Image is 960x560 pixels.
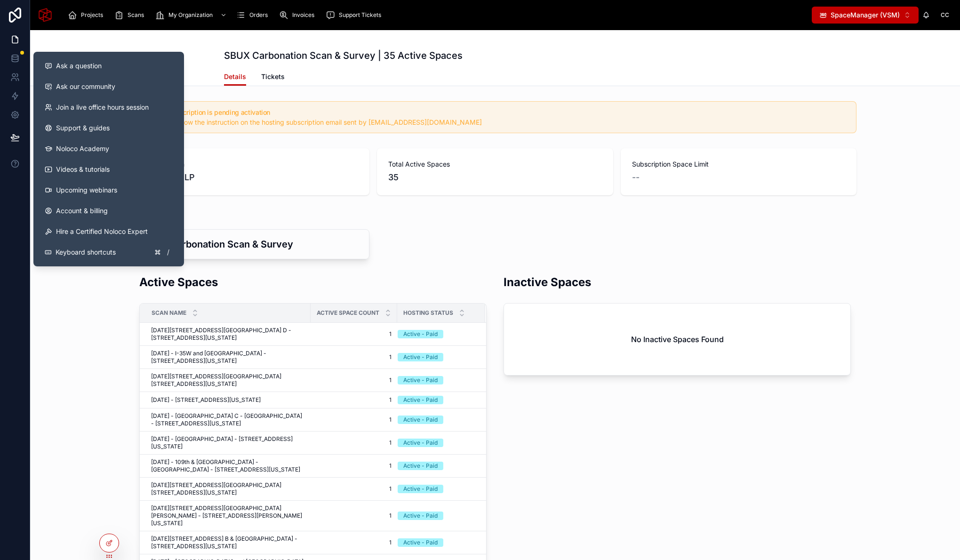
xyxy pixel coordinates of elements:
a: 1 [316,512,392,520]
span: Details [224,72,246,81]
h5: Your subscription is pending activation [153,109,848,116]
span: Hire a Certified Noloco Expert [56,227,148,236]
a: Active - Paid [398,439,474,447]
h2: Inactive Spaces [504,274,591,290]
a: 1 [316,539,392,546]
a: Active - Paid [398,538,474,547]
span: -- [632,171,640,184]
a: [DATE] - [GEOGRAPHIC_DATA] C - [GEOGRAPHIC_DATA] - [STREET_ADDRESS][US_STATE] [151,412,305,427]
a: [DATE][STREET_ADDRESS][GEOGRAPHIC_DATA][STREET_ADDRESS][US_STATE] [151,481,305,496]
span: Please follow the instruction on the hosting subscription email sent by [EMAIL_ADDRESS][DOMAIN_NAME] [153,118,482,126]
span: Support & guides [56,123,110,133]
a: Active - Paid [398,353,474,361]
span: Keyboard shortcuts [56,248,116,257]
a: Orders [233,7,274,24]
a: Active - Paid [398,376,474,384]
a: Active - Paid [398,485,474,493]
h1: SBUX Carbonation Scan & Survey | 35 Active Spaces [224,49,463,62]
div: Active - Paid [403,396,438,404]
a: Details [224,68,246,86]
a: [DATE] - [STREET_ADDRESS][US_STATE] [151,396,305,404]
span: Scans [128,11,144,19]
div: Active - Paid [403,512,438,520]
a: Active - Paid [398,330,474,338]
a: 1 [316,353,392,361]
span: Ask a question [56,61,102,71]
span: 1 [316,416,392,424]
span: Hosting Status [403,309,453,317]
a: Active - Paid [398,416,474,424]
div: Active - Paid [403,462,438,470]
span: [DATE][STREET_ADDRESS][GEOGRAPHIC_DATA][STREET_ADDRESS][US_STATE] [151,373,305,388]
a: [DATE][STREET_ADDRESS] B & [GEOGRAPHIC_DATA] - [STREET_ADDRESS][US_STATE] [151,535,305,550]
span: Noloco Academy [56,144,109,153]
span: 35 [388,171,601,184]
a: 1 [316,330,392,338]
h2: No Inactive Spaces Found [631,334,724,345]
a: Join a live office hours session [37,97,180,118]
a: Noloco Academy [37,138,180,159]
div: Active - Paid [403,353,438,361]
span: Tickets [261,72,285,81]
a: 1 [316,485,392,493]
h3: SBUX Carbonation Scan & Survey [142,237,361,251]
span: SpaceManager (VSM) [831,10,900,20]
h2: Active Spaces [139,274,218,290]
a: Scans [112,7,151,24]
div: Active - Paid [403,485,438,493]
span: Organization [145,160,358,169]
a: [DATE][STREET_ADDRESS][GEOGRAPHIC_DATA] D - [STREET_ADDRESS][US_STATE] [151,327,305,342]
span: Join a live office hours session [56,103,149,112]
span: Subscription Space Limit [632,160,845,169]
a: 1 [316,376,392,384]
div: Active - Paid [403,439,438,447]
span: Total Active Spaces [388,160,601,169]
a: Active - Paid [398,512,474,520]
div: Active - Paid [403,538,438,547]
button: Ask a question [37,56,180,76]
span: Ask our community [56,82,115,91]
span: [DATE] - [STREET_ADDRESS][US_STATE] [151,396,261,404]
a: Support Tickets [323,7,388,24]
span: Active Space Count [317,309,379,317]
a: SBUX Carbonation Scan & Survey [134,229,369,259]
span: Account & billing [56,206,108,216]
button: Hire a Certified Noloco Expert [37,221,180,242]
span: Orders [249,11,268,19]
a: Tickets [261,68,285,87]
span: CC [941,11,949,19]
div: Active - Paid [403,376,438,384]
a: 1 [316,439,392,447]
div: Active - Paid [403,416,438,424]
div: scrollable content [60,5,812,25]
button: Keyboard shortcuts/ [37,242,180,263]
span: Projects [81,11,103,19]
a: 1 [316,396,392,404]
span: My Organization [168,11,213,19]
span: [DATE] - I-35W and [GEOGRAPHIC_DATA] - [STREET_ADDRESS][US_STATE] [151,350,305,365]
a: 1 [316,462,392,470]
a: Active - Paid [398,396,474,404]
a: Account & billing [37,200,180,221]
a: Videos & tutorials [37,159,180,180]
button: Select Button [812,7,919,24]
a: [DATE] - 109th & [GEOGRAPHIC_DATA] - [GEOGRAPHIC_DATA] - [STREET_ADDRESS][US_STATE] [151,458,305,473]
a: Active - Paid [398,462,474,470]
div: Active - Paid [403,330,438,338]
a: [DATE] - [GEOGRAPHIC_DATA] - [STREET_ADDRESS][US_STATE] [151,435,305,450]
a: Ask our community [37,76,180,97]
